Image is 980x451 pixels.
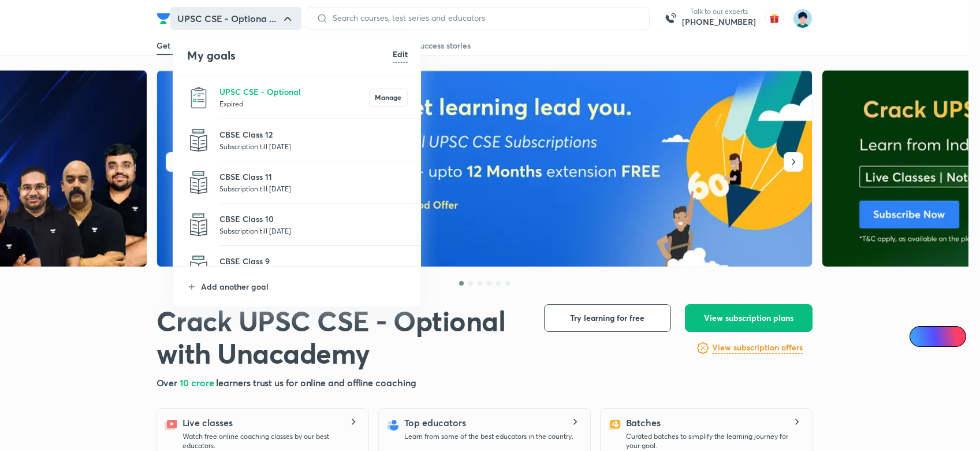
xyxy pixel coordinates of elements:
[219,255,408,267] p: CBSE Class 9
[219,98,369,109] p: Expired
[219,171,408,183] p: CBSE Class 11
[187,256,210,279] img: CBSE Class 9
[201,280,408,293] p: Add another goal
[393,48,408,60] h6: Edit
[187,86,210,109] img: UPSC CSE - Optional
[187,213,210,236] img: CBSE Class 10
[369,88,408,107] button: Manage
[219,183,408,194] p: Subscription till [DATE]
[219,128,408,141] p: CBSE Class 12
[219,213,408,225] p: CBSE Class 10
[219,225,408,236] p: Subscription till [DATE]
[187,129,210,152] img: CBSE Class 12
[219,141,408,152] p: Subscription till [DATE]
[187,47,393,64] h4: My goals
[219,86,369,98] p: UPSC CSE - Optional
[187,171,210,194] img: CBSE Class 11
